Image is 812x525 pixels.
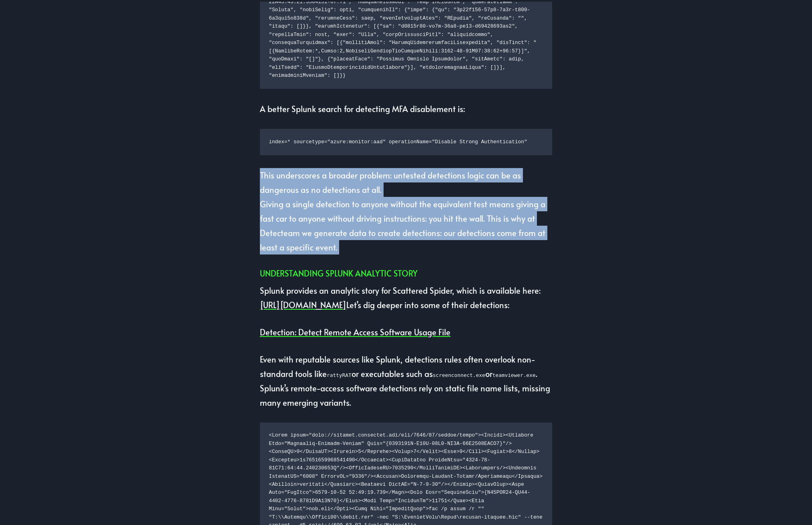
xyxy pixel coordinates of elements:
p: Splunk provides an analytic story for Scattered Spider, which is available here: Let’s dig deeper... [260,283,552,312]
code: teamviewer.exe [492,372,536,378]
a: Detection: Detect Remote Access Software Usage File [260,327,450,338]
p: Even with reputable sources like Splunk, detections rules often overlook non-standard tools like ... [260,352,552,410]
p: This underscores a broader problem: untested detections logic can be as dangerous as no detection... [260,168,552,254]
h2: Understanding Splunk Analytic Story [260,267,552,279]
code: index=* sourcetype="azure:monitor:aad" operationName="Disable Strong Authentication" [269,138,543,146]
a: [URL][DOMAIN_NAME] [260,299,346,311]
p: A better Splunk search for detecting MFA disablement is: [260,102,552,116]
code: rattyRAT [327,372,352,378]
code: screenconnect.exe [433,372,485,378]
